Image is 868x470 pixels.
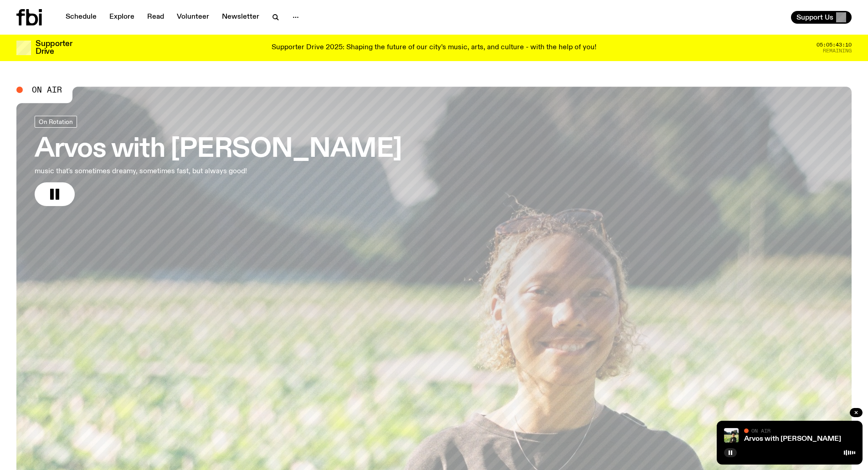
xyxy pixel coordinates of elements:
[32,86,62,94] span: On Air
[60,11,102,24] a: Schedule
[171,11,215,24] a: Volunteer
[35,116,77,128] a: On Rotation
[817,42,852,47] span: 05:05:43:10
[35,137,402,162] h3: Arvos with [PERSON_NAME]
[744,435,841,443] a: Arvos with [PERSON_NAME]
[36,40,72,56] h3: Supporter Drive
[823,48,852,53] span: Remaining
[104,11,140,24] a: Explore
[724,428,739,443] img: Bri is smiling and wearing a black t-shirt. She is standing in front of a lush, green field. Ther...
[216,11,265,24] a: Newsletter
[272,44,596,52] p: Supporter Drive 2025: Shaping the future of our city’s music, arts, and culture - with the help o...
[791,11,852,24] button: Support Us
[39,118,73,125] span: On Rotation
[796,13,833,21] span: Support Us
[751,428,770,434] span: On Air
[142,11,169,24] a: Read
[35,166,268,177] p: music that's sometimes dreamy, sometimes fast, but always good!
[35,116,402,206] a: Arvos with [PERSON_NAME]music that's sometimes dreamy, sometimes fast, but always good!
